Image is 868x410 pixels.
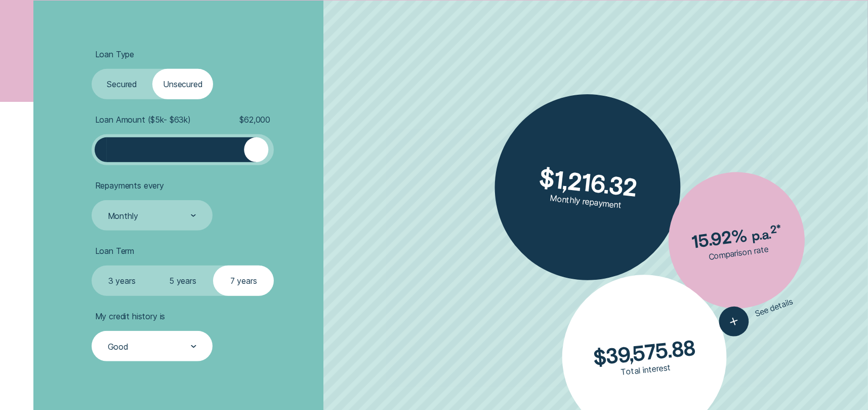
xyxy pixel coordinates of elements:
[108,342,128,352] div: Good
[715,287,797,341] button: See details
[95,180,164,191] span: Repayments every
[152,266,213,296] label: 5 years
[92,266,152,296] label: 3 years
[92,69,152,99] label: Secured
[108,211,138,221] div: Monthly
[239,115,270,125] span: $ 62,000
[95,311,166,321] span: My credit history is
[95,49,135,59] span: Loan Type
[152,69,213,99] label: Unsecured
[95,246,135,256] span: Loan Term
[753,296,794,319] span: See details
[95,115,191,125] span: Loan Amount ( $5k - $63k )
[213,266,274,296] label: 7 years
